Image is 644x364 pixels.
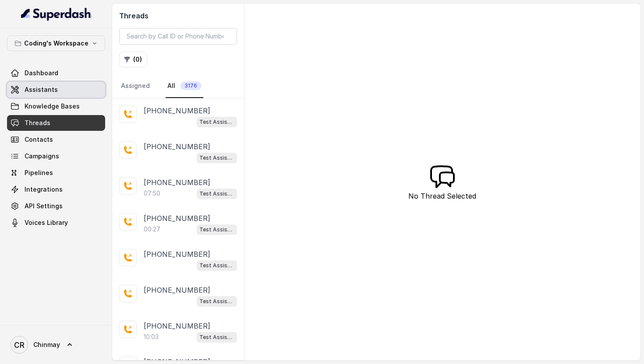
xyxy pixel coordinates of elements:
span: Threads [25,119,50,127]
p: Test Assistant-3 [199,118,234,126]
p: [PHONE_NUMBER] [144,177,210,188]
a: Voices Library [7,215,105,231]
button: Coding's Workspace [7,35,105,51]
p: 00:27 [144,225,160,234]
span: Chinmay [33,340,60,349]
span: Dashboard [25,69,58,77]
a: Dashboard [7,65,105,81]
img: light.svg [21,7,92,21]
p: [PHONE_NUMBER] [144,141,210,152]
a: All3176 [166,74,203,98]
span: Contacts [25,135,53,144]
p: [PHONE_NUMBER] [144,321,210,331]
a: Knowledge Bases [7,98,105,114]
p: Test Assistant-3 [199,333,234,342]
span: Integrations [25,185,63,194]
p: No Thread Selected [408,191,476,201]
span: Pipelines [25,168,53,177]
p: 07:50 [144,189,160,198]
p: [PHONE_NUMBER] [144,213,210,224]
a: Contacts [7,132,105,147]
span: Voices Library [25,218,68,227]
a: Integrations [7,182,105,197]
text: CR [14,340,25,350]
span: 3176 [180,81,202,90]
span: Campaigns [25,152,59,161]
a: Threads [7,115,105,131]
a: Pipelines [7,165,105,181]
button: (0) [119,52,147,67]
span: API Settings [25,202,63,210]
a: API Settings [7,198,105,214]
p: Test Assistant-3 [199,261,234,270]
input: Search by Call ID or Phone Number [119,28,237,45]
span: Knowledge Bases [25,102,80,111]
p: [PHONE_NUMBER] [144,105,210,116]
span: Assistants [25,85,58,94]
a: Chinmay [7,332,105,357]
p: Test Assistant-3 [199,297,234,306]
p: Test Assistant-3 [199,154,234,162]
h2: Threads [119,10,237,21]
p: [PHONE_NUMBER] [144,249,210,259]
p: 10:03 [144,332,159,341]
p: Test Assistant-3 [199,225,234,234]
p: [PHONE_NUMBER] [144,285,210,295]
p: Test Assistant-3 [199,189,234,198]
a: Assistants [7,82,105,98]
nav: Tabs [119,74,237,98]
p: Coding's Workspace [24,38,88,49]
a: Assigned [119,74,152,98]
a: Campaigns [7,148,105,164]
